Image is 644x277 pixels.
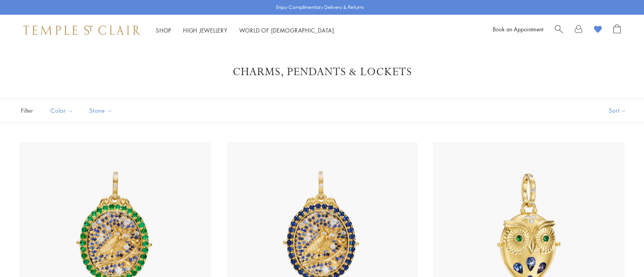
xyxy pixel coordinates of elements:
[85,106,119,115] span: Stone
[156,26,334,35] nav: Main navigation
[183,26,228,34] a: High JewelleryHigh Jewellery
[23,26,140,35] img: Temple St. Clair
[45,102,79,119] button: Color
[555,24,563,36] a: Search
[605,241,636,269] iframe: Gorgias live chat messenger
[594,24,602,36] a: View Wishlist
[31,65,613,79] h1: Charms, Pendants & Lockets
[47,106,79,115] span: Color
[493,25,543,33] a: Book an Appointment
[591,99,644,122] button: Show sort by
[239,26,334,34] a: World of [DEMOGRAPHIC_DATA]World of [DEMOGRAPHIC_DATA]
[156,26,171,34] a: ShopShop
[276,3,364,11] p: Enjoy Complimentary Delivery & Returns
[613,24,621,36] a: Open Shopping Bag
[83,102,119,119] button: Stone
